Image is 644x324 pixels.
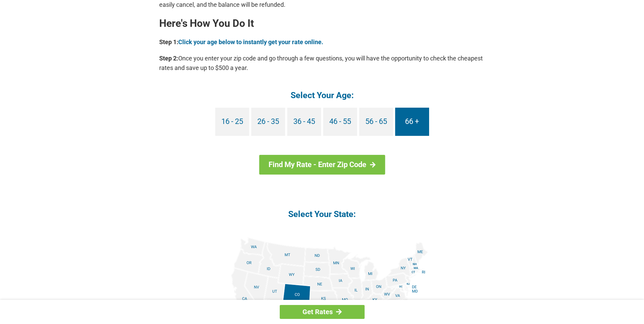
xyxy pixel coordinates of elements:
[280,305,365,319] a: Get Rates
[159,90,485,101] h4: Select Your Age:
[159,209,485,220] h4: Select Your State:
[159,38,178,46] b: Step 1:
[159,54,485,73] p: Once you enter your zip code and go through a few questions, you will have the opportunity to che...
[251,108,285,136] a: 26 - 35
[159,55,178,62] b: Step 2:
[323,108,357,136] a: 46 - 55
[395,108,429,136] a: 66 +
[287,108,321,136] a: 36 - 45
[259,155,385,175] a: Find My Rate - Enter Zip Code
[359,108,393,136] a: 56 - 65
[159,18,485,29] h2: Here's How You Do It
[215,108,249,136] a: 16 - 25
[178,38,323,46] a: Click your age below to instantly get your rate online.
